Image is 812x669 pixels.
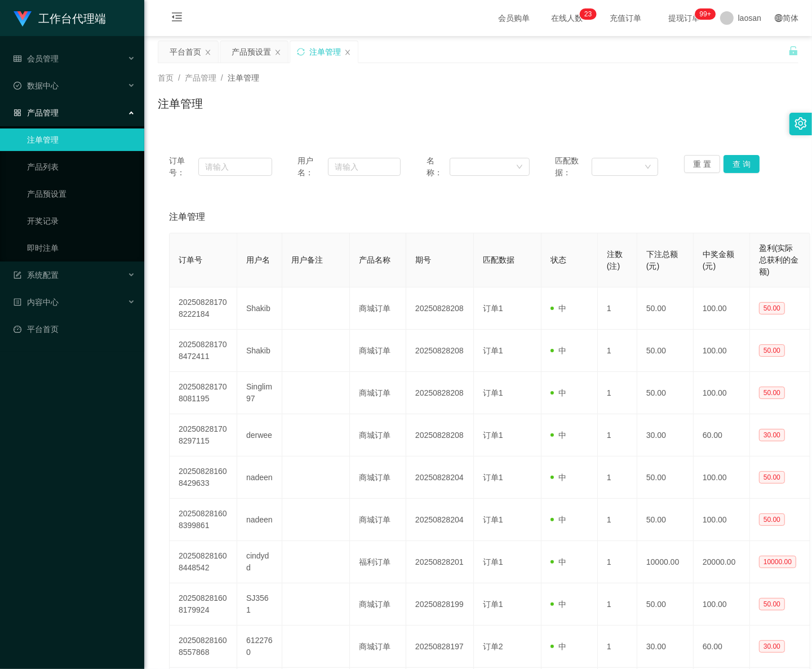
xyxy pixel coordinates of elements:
i: 图标: sync [297,48,305,56]
span: 首页 [158,73,174,82]
span: 下注总额(元) [646,250,678,271]
span: 10000.00 [759,556,796,568]
i: 图标: menu-fold [158,1,196,37]
p: 3 [588,8,592,20]
td: 100.00 [694,330,750,372]
i: 图标: global [775,14,783,22]
p: 2 [584,8,588,20]
span: 订单1 [483,304,503,313]
a: 即时注单 [27,237,135,259]
i: 图标: close [274,49,281,56]
input: 请输入 [328,158,401,176]
td: nadeen [237,457,282,499]
td: Shakib [237,330,282,372]
span: 用户名： [298,155,328,179]
td: 20250828208 [406,330,474,372]
td: 商城订单 [350,583,406,626]
td: 60.00 [694,414,750,457]
i: 图标: form [14,271,21,279]
span: 订单1 [483,557,503,566]
i: 图标: close [205,49,211,56]
span: 中 [551,388,566,397]
td: 100.00 [694,372,750,414]
span: 充值订单 [604,14,647,22]
sup: 23 [580,8,596,20]
span: 会员管理 [14,54,59,63]
h1: 工作台代理端 [38,1,106,37]
span: 产品管理 [14,108,59,117]
td: 50.00 [637,287,694,330]
td: 20250828201 [406,541,474,583]
td: nadeen [237,499,282,541]
span: 用户备注 [291,255,323,264]
span: 中 [551,431,566,440]
span: 注数(注) [607,250,623,271]
span: 在线人数 [545,14,588,22]
a: 产品列表 [27,156,135,178]
span: 中 [551,515,566,524]
span: 匹配数据 [483,255,514,264]
td: 1 [598,541,637,583]
td: 1 [598,330,637,372]
span: 订单1 [483,431,503,440]
span: 内容中心 [14,298,59,307]
span: 提现订单 [663,14,705,22]
td: 1 [598,414,637,457]
a: 工作台代理端 [14,14,106,23]
span: 中 [551,600,566,609]
td: 30.00 [637,414,694,457]
div: 平台首页 [170,41,201,63]
span: 中 [551,346,566,355]
span: 中 [551,473,566,482]
td: 30.00 [637,626,694,668]
td: 20250828199 [406,583,474,626]
td: 商城订单 [350,287,406,330]
td: 50.00 [637,330,694,372]
td: 20250828204 [406,499,474,541]
span: 30.00 [759,429,785,441]
span: 中奖金额(元) [703,250,734,271]
span: 注单管理 [169,210,205,224]
span: 订单号 [179,255,202,264]
span: 产品名称 [359,255,391,264]
span: 盈利(实际总获利的金额) [759,243,798,276]
td: 100.00 [694,287,750,330]
td: 20250828208 [406,287,474,330]
td: 1 [598,287,637,330]
i: 图标: down [516,163,523,171]
td: 202508281708472411 [170,330,237,372]
td: 1 [598,499,637,541]
td: 100.00 [694,457,750,499]
h1: 注单管理 [158,95,203,112]
td: 20250828208 [406,414,474,457]
span: 订单1 [483,473,503,482]
span: 中 [551,557,566,566]
td: 100.00 [694,583,750,626]
td: 202508281608399861 [170,499,237,541]
button: 重 置 [684,155,720,173]
i: 图标: check-circle-o [14,82,21,90]
td: Shakib [237,287,282,330]
img: logo.9652507e.png [14,11,32,27]
td: 商城订单 [350,330,406,372]
span: 订单号： [169,155,198,179]
span: 订单1 [483,515,503,524]
span: 30.00 [759,640,785,653]
td: 202508281708222184 [170,287,237,330]
span: 50.00 [759,513,785,526]
a: 开奖记录 [27,210,135,232]
i: 图标: close [344,49,351,56]
a: 产品预设置 [27,183,135,205]
sup: 993 [695,8,716,20]
td: cindydd [237,541,282,583]
span: 系统配置 [14,271,59,280]
input: 请输入 [198,158,272,176]
td: 20250828208 [406,372,474,414]
span: 中 [551,304,566,313]
td: 20250828197 [406,626,474,668]
td: 1 [598,583,637,626]
i: 图标: profile [14,298,21,306]
td: 60.00 [694,626,750,668]
td: 1 [598,626,637,668]
td: 福利订单 [350,541,406,583]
